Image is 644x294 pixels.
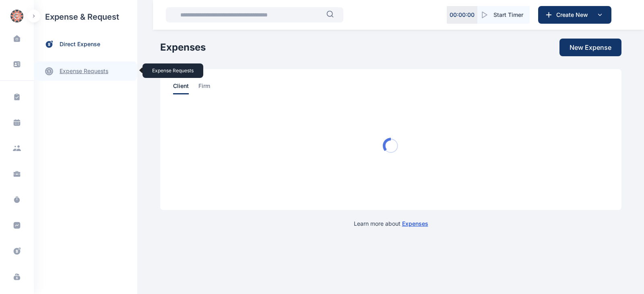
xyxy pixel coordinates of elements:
span: Start Timer [493,11,523,19]
a: Expenses [402,220,428,227]
span: New Expense [570,43,611,52]
a: expense requests [34,61,137,81]
a: direct expense [34,34,137,55]
button: Create New [538,6,611,24]
p: 00 : 00 : 00 [450,11,475,19]
span: Create New [553,11,595,19]
p: Learn more about [354,220,428,228]
div: expense requestsexpense requests [34,55,137,81]
span: firm [198,82,210,94]
span: client [173,82,189,94]
a: client [173,82,198,94]
span: direct expense [60,40,100,49]
button: Start Timer [477,6,530,24]
h1: Expenses [160,41,206,54]
button: New Expense [559,39,621,56]
a: firm [198,82,220,94]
